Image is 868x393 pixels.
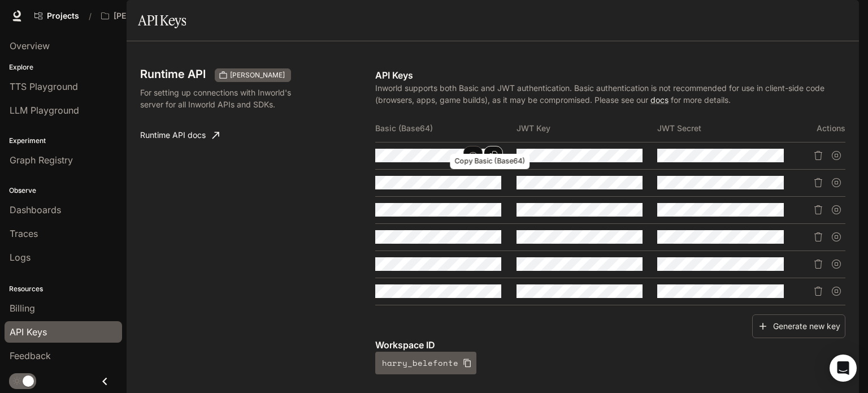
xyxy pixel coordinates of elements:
th: JWT Key [517,115,658,142]
button: Suspend API key [827,174,845,192]
button: Generate new key [752,314,845,339]
th: JWT Secret [657,115,798,142]
div: Open Intercom Messenger [830,355,857,382]
button: Suspend API key [827,282,845,300]
p: API Keys [375,68,845,82]
button: Delete API key [809,146,827,165]
div: / [84,10,96,22]
button: Delete API key [809,228,827,246]
p: For setting up connections with Inworld's server for all Inworld APIs and SDKs. [140,87,310,110]
button: Delete API key [809,255,827,273]
p: Workspace ID [375,338,845,352]
button: Suspend API key [827,255,845,273]
button: Suspend API key [827,228,845,246]
h1: API Keys [138,9,186,32]
button: Delete API key [809,174,827,192]
a: Runtime API docs [136,124,224,146]
a: docs [650,95,669,105]
th: Actions [798,115,845,142]
div: Copy Basic (Base64) [450,154,530,169]
button: harry_belefonte [375,352,476,374]
h3: Runtime API [140,68,206,80]
div: These keys will apply to your current workspace only [215,68,291,82]
button: Suspend API key [827,146,845,165]
a: Go to projects [29,5,84,27]
th: Basic (Base64) [375,115,517,142]
button: Suspend API key [827,201,845,219]
button: Delete API key [809,201,827,219]
button: Delete API key [809,282,827,300]
button: All workspaces [96,5,194,27]
p: Inworld supports both Basic and JWT authentication. Basic authentication is not recommended for u... [375,82,845,106]
p: [PERSON_NAME] [114,11,177,21]
span: Projects [47,11,79,21]
span: [PERSON_NAME] [225,70,289,80]
button: Copy Basic (Base64) [484,146,503,165]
